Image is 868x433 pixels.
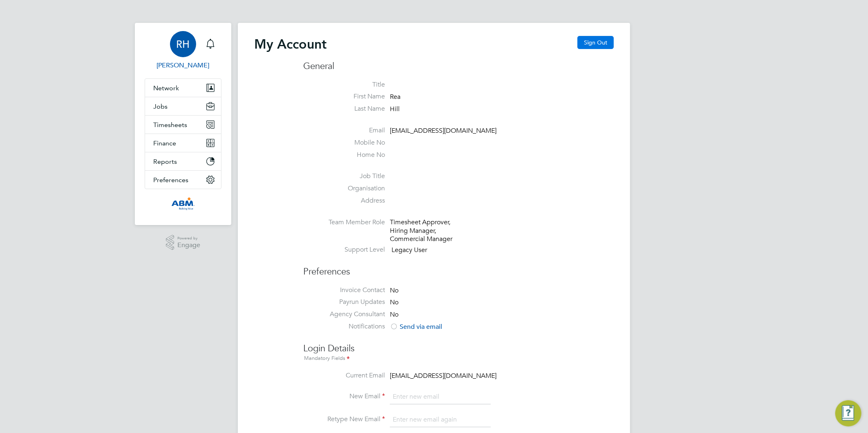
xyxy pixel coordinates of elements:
button: Timesheets [145,116,221,134]
div: Timesheet Approver, Hiring Manager, Commercial Manager [390,218,468,243]
label: Last Name [303,105,385,113]
span: RH [177,39,190,49]
label: Support Level [303,246,385,254]
a: RH[PERSON_NAME] [145,31,221,70]
nav: Main navigation [135,23,231,225]
label: Current Email [303,371,385,380]
label: Home No [303,151,385,159]
span: No [390,299,398,307]
span: [EMAIL_ADDRESS][DOMAIN_NAME] [390,127,497,135]
img: abm-technical-logo-retina.png [171,197,195,210]
h3: Preferences [303,258,614,278]
button: Network [145,79,221,97]
label: Job Title [303,172,385,181]
span: [EMAIL_ADDRESS][DOMAIN_NAME] [390,372,497,380]
input: Enter new email [390,390,491,404]
label: Title [303,80,385,89]
span: Powered by [177,235,200,242]
label: Organisation [303,184,385,193]
a: Go to home page [145,197,221,210]
h3: General [303,60,614,72]
div: Mandatory Fields [303,354,614,363]
button: Sign Out [577,36,614,49]
label: Address [303,196,385,205]
label: Invoice Contact [303,286,385,295]
h3: Login Details [303,335,614,364]
label: Agency Consultant [303,310,385,319]
button: Engage Resource Center [835,400,861,426]
span: Timesheets [153,121,187,129]
label: Email [303,126,385,135]
span: No [390,310,398,319]
button: Jobs [145,97,221,115]
span: Network [153,84,179,92]
label: Team Member Role [303,218,385,227]
input: Enter new email again [390,413,491,427]
span: Jobs [153,103,168,110]
span: Send via email [390,323,442,331]
span: Rea [390,93,400,101]
label: Payrun Updates [303,298,385,306]
h2: My Account [254,36,327,52]
label: Retype New Email [303,415,385,424]
label: Mobile No [303,138,385,147]
a: Powered byEngage [166,235,201,250]
span: Hill [390,105,400,113]
button: Preferences [145,171,221,189]
span: Legacy User [391,246,427,254]
span: Preferences [153,176,188,184]
span: Engage [177,242,200,249]
span: Finance [153,139,176,147]
button: Reports [145,152,221,170]
label: First Name [303,92,385,101]
span: Rea Hill [145,60,221,70]
span: Reports [153,158,177,165]
label: New Email [303,392,385,401]
button: Finance [145,134,221,152]
span: No [390,286,398,295]
label: Notifications [303,322,385,331]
